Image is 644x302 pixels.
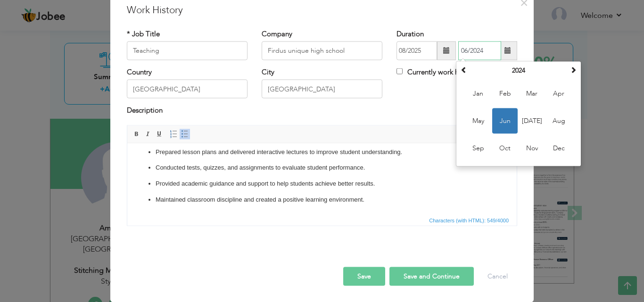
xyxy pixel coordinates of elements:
[127,29,160,39] label: * Job Title
[154,129,165,139] a: Underline
[519,136,545,161] span: Nov
[262,67,274,77] label: City
[492,81,518,106] span: Feb
[478,267,517,286] button: Cancel
[168,129,179,139] a: Insert/Remove Numbered List
[546,108,571,134] span: Aug
[389,267,474,286] button: Save and Continue
[127,106,163,115] label: Description
[396,67,469,77] label: Currently work here
[492,108,518,134] span: Jun
[427,216,511,224] span: Characters (with HTML): 549/4000
[343,267,385,286] button: Save
[465,81,491,106] span: Jan
[519,81,545,106] span: Mar
[465,136,491,161] span: Sep
[143,129,153,139] a: Italic
[262,29,292,39] label: Company
[461,66,467,73] span: Previous Year
[470,64,568,78] th: Select Year
[132,129,142,139] a: Bold
[180,129,190,139] a: Insert/Remove Bulleted List
[396,68,403,74] input: Currently work here
[427,216,512,224] div: Statistics
[127,3,517,17] h3: Work History
[396,29,424,39] label: Duration
[465,108,491,134] span: May
[546,136,571,161] span: Dec
[458,41,501,60] input: Present
[546,81,571,106] span: Apr
[127,67,152,77] label: Country
[396,41,437,60] input: From
[492,136,518,161] span: Oct
[570,66,577,73] span: Next Year
[127,143,517,214] iframe: Rich Text Editor, workEditor
[519,108,545,134] span: [DATE]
